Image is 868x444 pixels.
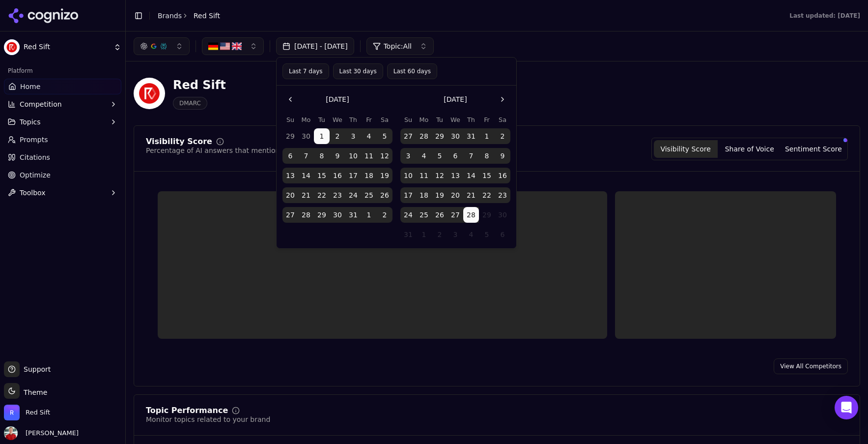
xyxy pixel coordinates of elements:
[314,168,330,183] button: Tuesday, July 15th, 2025, selected
[20,135,48,145] span: Prompts
[173,77,226,93] div: Red Sift
[330,148,345,164] button: Wednesday, July 9th, 2025, selected
[361,115,377,124] th: Friday
[448,187,463,203] button: Wednesday, August 20th, 2025, selected
[146,138,212,146] div: Visibility Score
[463,207,479,223] button: Today, Thursday, August 28th, 2025, selected
[432,148,448,164] button: Tuesday, August 5th, 2025, selected
[314,187,330,203] button: Tuesday, July 22nd, 2025, selected
[4,63,121,79] div: Platform
[432,115,448,124] th: Tuesday
[495,187,510,203] button: Saturday, August 23rd, 2025, selected
[282,187,298,203] button: Sunday, July 20th, 2025, selected
[782,140,845,158] button: Sentiment Score
[400,187,416,203] button: Sunday, August 17th, 2025, selected
[463,128,479,144] button: Thursday, July 31st, 2025, selected
[146,407,228,414] div: Topic Performance
[20,152,50,162] span: Citations
[495,115,510,124] th: Saturday
[377,207,392,223] button: Saturday, August 2nd, 2025, selected
[20,388,47,396] span: Theme
[20,170,51,180] span: Optimize
[479,187,495,203] button: Friday, August 22nd, 2025, selected
[377,128,392,144] button: Saturday, July 5th, 2025, selected
[416,168,432,183] button: Monday, August 11th, 2025, selected
[282,168,298,183] button: Sunday, July 13th, 2025, selected
[330,168,345,183] button: Wednesday, July 16th, 2025, selected
[4,39,20,55] img: Red Sift
[377,115,392,124] th: Saturday
[330,128,345,144] button: Wednesday, July 2nd, 2025, selected
[146,146,320,155] div: Percentage of AI answers that mention your brand
[4,426,79,440] button: Open user button
[479,128,495,144] button: Friday, August 1st, 2025, selected
[24,43,110,52] span: Red Sift
[448,128,463,144] button: Wednesday, July 30th, 2025, selected
[774,358,848,374] a: View All Competitors
[282,115,298,124] th: Sunday
[345,128,361,144] button: Thursday, July 3rd, 2025, selected
[4,405,50,420] button: Open organization switcher
[20,99,62,109] span: Competition
[298,207,314,223] button: Monday, July 28th, 2025, selected
[282,63,329,79] button: Last 7 days
[377,187,392,203] button: Saturday, July 26th, 2025, selected
[495,91,510,107] button: Go to the Next Month
[173,97,207,110] span: DMARC
[134,78,165,109] img: Red Sift
[276,37,354,55] button: [DATE] - [DATE]
[158,12,182,20] a: Brands
[345,148,361,164] button: Thursday, July 10th, 2025, selected
[4,132,121,148] a: Prompts
[4,167,121,183] a: Optimize
[479,148,495,164] button: Friday, August 8th, 2025, selected
[361,207,377,223] button: Friday, August 1st, 2025, selected
[158,11,220,21] nav: breadcrumb
[4,96,121,112] button: Competition
[282,148,298,164] button: Sunday, July 6th, 2025, selected
[377,168,392,183] button: Saturday, July 19th, 2025, selected
[495,168,510,183] button: Saturday, August 16th, 2025, selected
[400,168,416,183] button: Sunday, August 10th, 2025, selected
[416,148,432,164] button: Monday, August 4th, 2025, selected
[314,207,330,223] button: Tuesday, July 29th, 2025, selected
[20,188,46,198] span: Toolbox
[432,187,448,203] button: Tuesday, August 19th, 2025, selected
[495,148,510,164] button: Saturday, August 9th, 2025, selected
[448,148,463,164] button: Wednesday, August 6th, 2025, selected
[448,207,463,223] button: Wednesday, August 27th, 2025, selected
[4,426,18,440] img: Jack Lilley
[298,115,314,124] th: Monday
[361,128,377,144] button: Friday, July 4th, 2025, selected
[4,149,121,165] a: Citations
[208,41,218,51] img: DE
[361,187,377,203] button: Friday, July 25th, 2025, selected
[4,79,121,94] a: Home
[26,408,50,417] span: Red Sift
[361,168,377,183] button: Friday, July 18th, 2025, selected
[789,12,860,20] div: Last updated: [DATE]
[463,148,479,164] button: Thursday, August 7th, 2025, selected
[377,148,392,164] button: Saturday, July 12th, 2025, selected
[479,168,495,183] button: Friday, August 15th, 2025, selected
[194,11,220,21] span: Red Sift
[282,128,298,144] button: Sunday, June 29th, 2025
[835,396,858,419] div: Open Intercom Messenger
[718,140,782,158] button: Share of Voice
[400,207,416,223] button: Sunday, August 24th, 2025, selected
[432,207,448,223] button: Tuesday, August 26th, 2025, selected
[361,148,377,164] button: Friday, July 11th, 2025, selected
[432,168,448,183] button: Tuesday, August 12th, 2025, selected
[220,41,230,51] img: US
[654,140,718,158] button: Visibility Score
[298,128,314,144] button: Monday, June 30th, 2025
[387,63,437,79] button: Last 60 days
[400,148,416,164] button: Sunday, August 3rd, 2025, selected
[20,82,40,91] span: Home
[416,115,432,124] th: Monday
[298,148,314,164] button: Monday, July 7th, 2025, selected
[282,91,298,107] button: Go to the Previous Month
[298,187,314,203] button: Monday, July 21st, 2025, selected
[400,115,510,242] table: August 2025
[232,41,242,51] img: GB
